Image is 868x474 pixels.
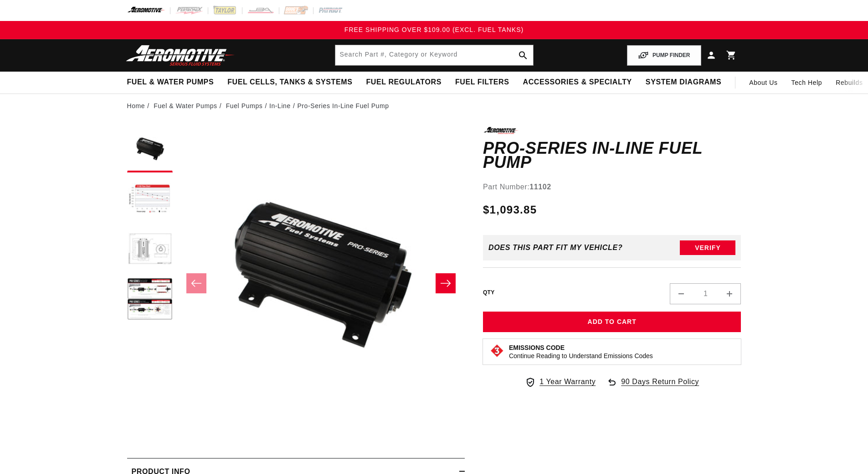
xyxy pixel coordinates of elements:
button: Slide right [436,273,456,293]
summary: Fuel Regulators [359,72,448,93]
h1: Pro-Series In-Line Fuel Pump [483,141,741,170]
a: About Us [742,72,784,94]
nav: breadcrumbs [127,101,741,111]
strong: 11102 [529,183,551,191]
span: 90 Days Return Policy [621,376,699,397]
summary: Fuel & Water Pumps [120,72,221,93]
span: About Us [749,79,777,86]
a: 1 Year Warranty [525,376,596,388]
button: Add to Cart [483,312,741,332]
button: Load image 4 in gallery view [127,277,173,323]
div: Part Number: [483,181,741,193]
img: Aeromotive [123,45,237,66]
span: Fuel Filters [455,78,509,87]
a: Home [127,101,145,111]
summary: Fuel Cells, Tanks & Systems [221,72,359,93]
span: Fuel & Water Pumps [127,78,214,87]
button: Load image 2 in gallery view [127,177,173,223]
summary: Tech Help [785,72,829,94]
li: Pro-Series In-Line Fuel Pump [297,101,389,111]
button: Load image 1 in gallery view [127,127,173,172]
input: Search by Part Number, Category or Keyword [335,45,533,65]
span: Tech Help [791,78,822,88]
span: Rebuilds [836,78,863,88]
img: Emissions code [490,344,504,358]
summary: System Diagrams [639,72,728,93]
span: $1,093.85 [483,202,537,218]
label: QTY [483,289,495,297]
span: Fuel Regulators [366,78,441,87]
span: System Diagrams [646,78,721,87]
span: Fuel Cells, Tanks & Systems [227,78,352,87]
button: search button [513,45,533,65]
a: 90 Days Return Policy [606,376,699,397]
li: In-Line [269,101,298,111]
span: FREE SHIPPING OVER $109.00 (EXCL. FUEL TANKS) [344,26,524,33]
span: 1 Year Warranty [539,376,596,388]
summary: Accessories & Specialty [516,72,639,93]
button: PUMP FINDER [627,45,701,66]
p: Continue Reading to Understand Emissions Codes [509,352,653,360]
button: Emissions CodeContinue Reading to Understand Emissions Codes [509,344,653,360]
button: Verify [680,240,735,255]
a: Fuel & Water Pumps [154,101,217,111]
button: Slide left [186,273,206,293]
span: Accessories & Specialty [523,78,632,87]
a: Fuel Pumps [226,101,263,111]
media-gallery: Gallery Viewer [127,127,465,439]
div: Does This part fit My vehicle? [488,244,623,252]
button: Load image 3 in gallery view [127,227,173,273]
summary: Fuel Filters [448,72,516,93]
strong: Emissions Code [509,344,565,351]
